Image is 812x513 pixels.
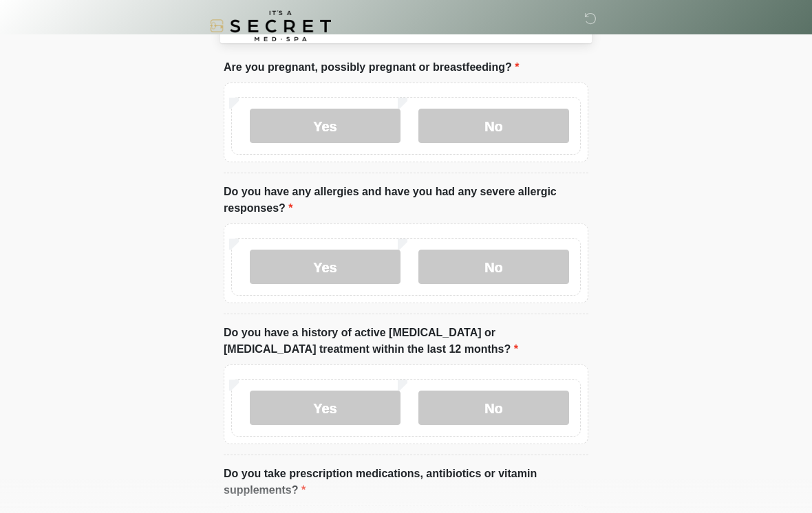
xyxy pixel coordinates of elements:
[418,391,569,425] label: No
[418,109,569,143] label: No
[418,250,569,284] label: No
[250,391,400,425] label: Yes
[224,325,588,358] label: Do you have a history of active [MEDICAL_DATA] or [MEDICAL_DATA] treatment within the last 12 mon...
[210,10,331,41] img: It's A Secret Med Spa Logo
[250,250,400,284] label: Yes
[224,184,588,217] label: Do you have any allergies and have you had any severe allergic responses?
[224,466,588,499] label: Do you take prescription medications, antibiotics or vitamin supplements?
[250,109,400,143] label: Yes
[224,59,519,76] label: Are you pregnant, possibly pregnant or breastfeeding?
